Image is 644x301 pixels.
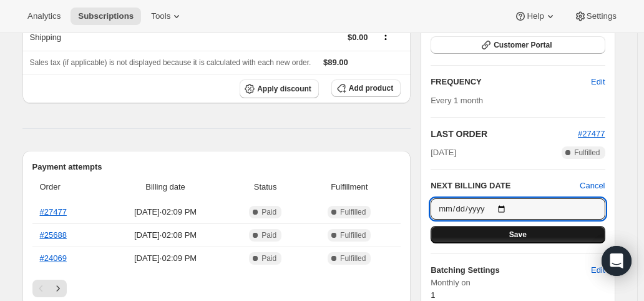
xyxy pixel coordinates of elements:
[32,161,401,173] h2: Payment attempts
[240,79,319,98] button: Apply discount
[348,33,368,42] span: $0.00
[431,96,483,105] span: Every 1 month
[602,246,632,276] div: Open Intercom Messenger
[507,8,563,25] button: Help
[567,8,624,25] button: Settings
[305,181,393,193] span: Fulfillment
[580,180,605,192] button: Cancel
[431,76,591,88] h2: FREQUENCY
[32,280,401,297] nav: Pagination
[494,40,552,50] span: Customer Portal
[71,8,141,25] button: Subscriptions
[151,11,170,21] span: Tools
[261,253,276,263] span: Paid
[22,23,212,51] th: Shipping
[340,207,366,217] span: Fulfilled
[527,11,544,21] span: Help
[431,277,605,289] span: Monthly on
[105,181,225,193] span: Billing date
[27,11,61,21] span: Analytics
[340,230,366,240] span: Fulfilled
[574,148,600,158] span: Fulfilled
[509,230,527,240] span: Save
[591,264,605,277] span: Edit
[587,11,617,21] span: Settings
[431,128,578,140] h2: LAST ORDER
[105,206,225,218] span: [DATE] · 02:09 PM
[376,29,396,43] button: Shipping actions
[261,207,276,217] span: Paid
[49,280,67,297] button: Next
[32,173,102,201] th: Order
[20,8,68,25] button: Analytics
[431,226,605,243] button: Save
[40,207,67,217] a: #27477
[323,58,348,67] span: $89.00
[349,83,393,93] span: Add product
[261,230,276,240] span: Paid
[340,253,366,263] span: Fulfilled
[583,72,612,92] button: Edit
[431,36,605,54] button: Customer Portal
[105,252,225,265] span: [DATE] · 02:09 PM
[257,84,311,94] span: Apply discount
[78,11,134,21] span: Subscriptions
[583,260,612,280] button: Edit
[144,8,190,25] button: Tools
[40,253,67,263] a: #24069
[40,230,67,240] a: #25688
[431,290,435,300] span: 1
[431,180,580,192] h2: NEXT BILLING DATE
[578,128,605,140] button: #27477
[431,146,456,159] span: [DATE]
[431,264,591,277] h6: Batching Settings
[30,58,311,67] span: Sales tax (if applicable) is not displayed because it is calculated with each new order.
[578,129,605,138] a: #27477
[331,79,401,97] button: Add product
[591,76,605,88] span: Edit
[233,181,298,193] span: Status
[105,229,225,242] span: [DATE] · 02:08 PM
